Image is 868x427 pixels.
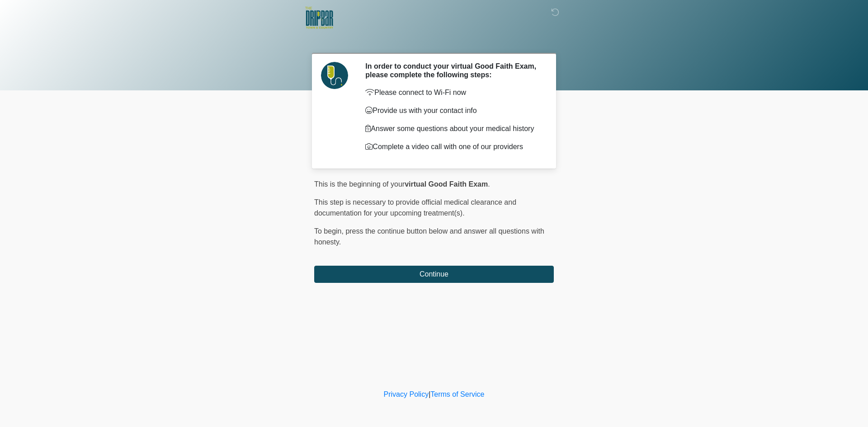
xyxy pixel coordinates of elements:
[314,227,345,235] span: To begin,
[314,198,516,217] span: This step is necessary to provide official medical clearance and documentation for your upcoming ...
[365,141,540,152] p: Complete a video call with one of our providers
[365,123,540,134] p: Answer some questions about your medical history
[365,87,540,98] p: Please connect to Wi-Fi now
[314,266,554,283] button: Continue
[429,390,430,398] a: |
[488,180,490,188] span: .
[430,390,484,398] a: Terms of Service
[365,105,540,116] p: Provide us with your contact info
[405,180,488,188] strong: virtual Good Faith Exam
[384,390,429,398] a: Privacy Policy
[314,180,405,188] span: This is the beginning of your
[365,62,540,79] h2: In order to conduct your virtual Good Faith Exam, please complete the following steps:
[321,62,348,89] img: Agent Avatar
[305,7,333,31] img: The DRIPBaR Town & Country Crossing Logo
[314,227,544,246] span: press the continue button below and answer all questions with honesty.
[307,33,561,49] h1: ‎ ‎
